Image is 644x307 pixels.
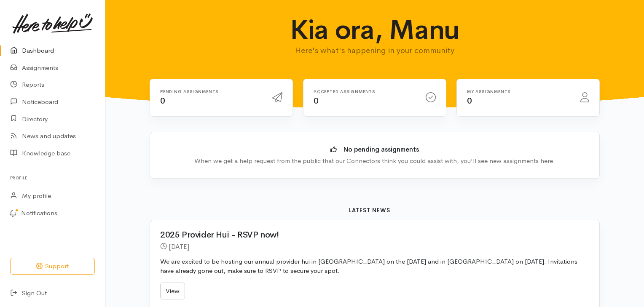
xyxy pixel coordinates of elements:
[160,283,185,300] a: View
[314,89,416,94] h6: Accepted assignments
[160,96,165,106] span: 0
[163,156,587,166] div: When we get a help request from the public that our Connectors think you could assist with, you'l...
[343,145,419,153] b: No pending assignments
[160,89,262,94] h6: Pending assignments
[169,242,189,251] time: [DATE]
[467,96,472,106] span: 0
[314,96,319,106] span: 0
[10,258,95,275] button: Support
[10,172,95,184] h6: Profile
[467,89,570,94] h6: My assignments
[160,230,579,240] h2: 2025 Provider Hui - RSVP now!
[250,45,499,56] p: Here's what's happening in your community
[250,15,499,45] h1: Kia ora, Manu
[349,207,390,214] b: Latest news
[160,257,589,276] p: We are excited to be hosting our annual provider hui in [GEOGRAPHIC_DATA] on the [DATE] and in [G...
